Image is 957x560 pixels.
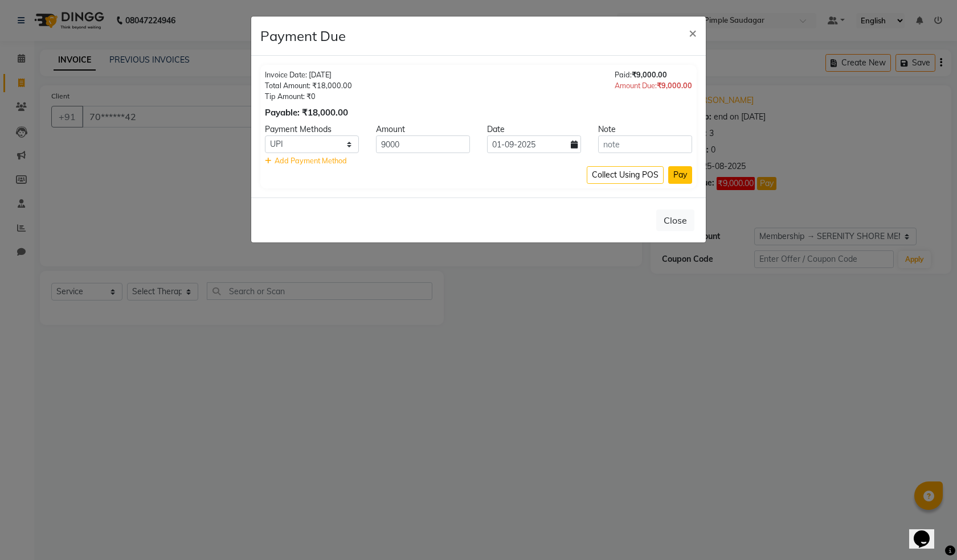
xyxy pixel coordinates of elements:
[265,106,352,120] div: Payable: ₹18,000.00
[487,135,581,153] input: yyyy-mm-dd
[668,166,692,184] button: Pay
[657,81,692,90] span: ₹9,000.00
[656,209,694,231] button: Close
[367,123,478,135] div: Amount
[260,26,346,46] h4: Payment Due
[632,70,667,79] span: ₹9,000.00
[265,80,352,91] div: Total Amount: ₹18,000.00
[689,24,697,41] span: ×
[909,514,946,549] iframe: chat widget
[590,123,701,135] div: Note
[256,123,367,135] div: Payment Methods
[376,135,470,153] input: Amount
[478,123,590,135] div: Date
[615,80,692,91] div: Amount Due:
[587,166,664,184] button: Collect Using POS
[615,69,692,80] div: Paid:
[598,135,692,153] input: note
[265,69,352,80] div: Invoice Date: [DATE]
[275,156,347,165] span: Add Payment Method
[265,91,352,102] div: Tip Amount: ₹0
[680,17,706,48] button: Close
